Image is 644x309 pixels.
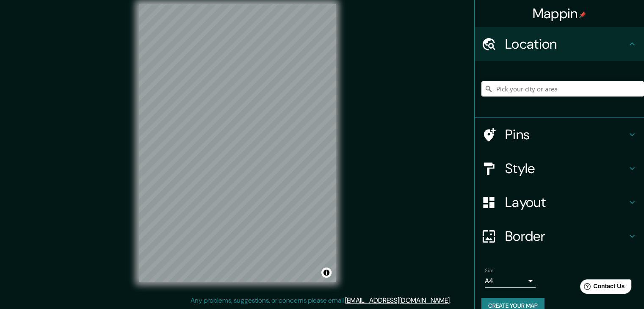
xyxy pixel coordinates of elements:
[505,36,627,52] h4: Location
[321,268,332,278] button: Toggle attribution
[505,228,627,245] h4: Border
[505,194,627,211] h4: Layout
[475,219,644,253] div: Border
[475,152,644,185] div: Style
[481,81,644,97] input: Pick your city or area
[139,4,336,282] canvas: Map
[475,185,644,219] div: Layout
[505,126,627,143] h4: Pins
[579,11,586,18] img: pin-icon.png
[191,295,451,306] p: Any problems, suggestions, or concerns please email .
[452,295,454,306] div: .
[533,5,586,22] h4: Mappin
[475,118,644,152] div: Pins
[485,267,494,274] label: Size
[569,276,635,300] iframe: Help widget launcher
[475,27,644,61] div: Location
[505,160,627,177] h4: Style
[345,296,450,305] a: [EMAIL_ADDRESS][DOMAIN_NAME]
[485,274,536,288] div: A4
[451,295,452,306] div: .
